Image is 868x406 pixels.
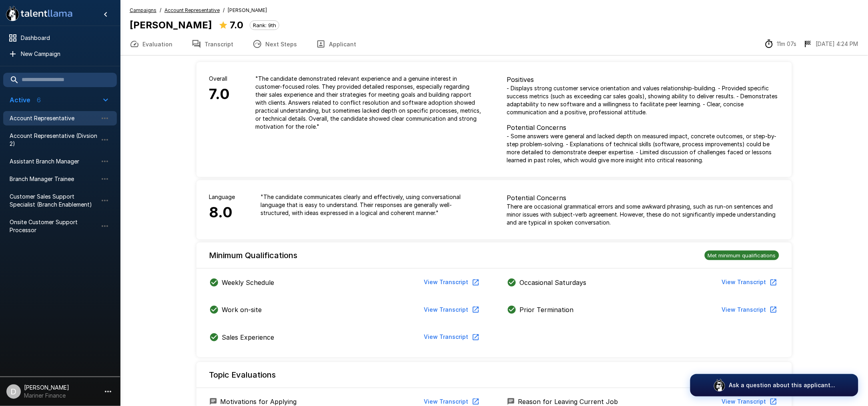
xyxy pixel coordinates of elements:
button: View Transcript [421,275,481,290]
u: Account Representative [164,7,220,13]
span: [PERSON_NAME] [228,6,267,14]
button: View Transcript [719,303,779,317]
button: Applicant [307,33,366,55]
p: Occasional Saturdays [520,278,587,287]
p: Potential Concerns [507,193,779,203]
p: " The candidate communicates clearly and effectively, using conversational language that is easy ... [261,193,481,217]
p: Prior Termination [520,305,574,314]
p: [DATE] 4:24 PM [816,40,858,48]
button: Evaluation [120,33,182,55]
div: The time between starting and completing the interview [764,39,797,49]
p: - Some answers were general and lacked depth on measured impact, concrete outcomes, or step-by-st... [507,132,779,164]
p: Work on-site [222,305,262,314]
span: Met minimum qualifications [705,252,779,259]
button: Next Steps [243,33,307,55]
p: Language [209,193,235,201]
span: / [160,6,161,14]
button: View Transcript [421,303,481,317]
h6: 8.0 [209,201,235,224]
p: Ask a question about this applicant... [729,381,836,389]
h6: 7.0 [209,83,230,106]
u: Campaigns [130,7,156,13]
b: [PERSON_NAME] [130,19,212,31]
p: Sales Experience [222,332,275,342]
p: There are occasional grammatical errors and some awkward phrasing, such as run-on sentences and m... [507,203,779,227]
p: Weekly Schedule [222,278,275,287]
b: 7.0 [230,19,243,31]
span: / [223,6,225,14]
button: Ask a question about this applicant... [690,374,858,396]
div: The date and time when the interview was completed [803,39,858,49]
span: Rank: 9th [250,22,279,28]
p: Potential Concerns [507,123,779,132]
p: Overall [209,75,230,83]
p: - Displays strong customer service orientation and values relationship-building. - Provided speci... [507,84,779,116]
p: 11m 07s [777,40,797,48]
button: View Transcript [421,330,481,344]
h6: Topic Evaluations [209,368,276,381]
p: " The candidate demonstrated relevant experience and a genuine interest in customer-focused roles... [256,75,481,131]
button: Transcript [182,33,243,55]
img: logo_glasses@2x.png [713,379,726,392]
h6: Minimum Qualifications [209,249,298,262]
button: View Transcript [719,275,779,290]
p: Positives [507,75,779,84]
